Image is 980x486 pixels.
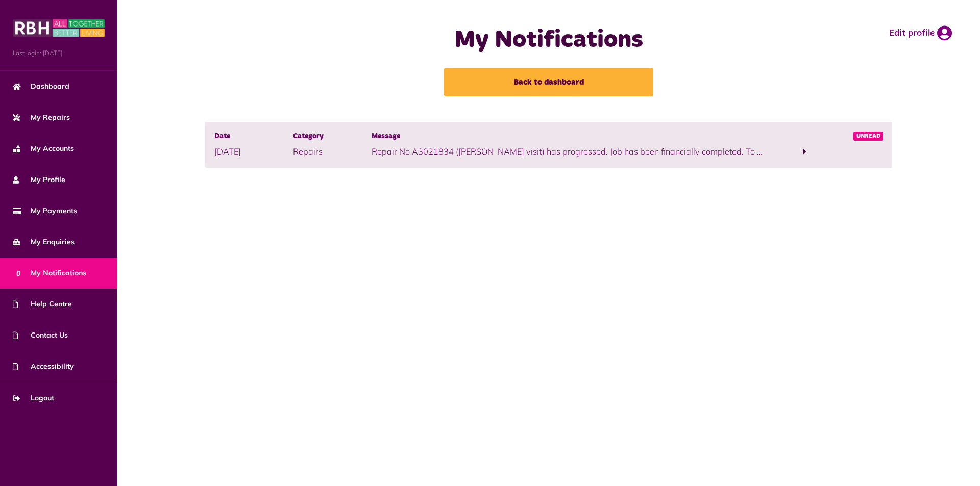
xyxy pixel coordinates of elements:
p: Repairs [293,145,372,158]
span: Message [372,131,765,142]
p: Repair No A3021834 ([PERSON_NAME] visit) has progressed. Job has been financially completed. To v... [372,145,765,158]
span: 0 [13,267,24,278]
span: My Enquiries [13,237,75,247]
span: My Accounts [13,143,74,154]
span: Logout [13,393,54,403]
span: My Notifications [13,268,86,278]
span: My Repairs [13,112,70,123]
span: My Payments [13,206,77,216]
span: Unread [853,132,884,141]
h1: My Notifications [345,25,753,55]
span: Date [214,131,293,142]
span: Help Centre [13,299,72,310]
span: Last login: [DATE] [13,48,105,58]
a: Back to dashboard [444,68,653,96]
span: Category [293,131,372,142]
span: Accessibility [13,361,74,372]
span: My Profile [13,174,65,185]
p: [DATE] [214,145,293,158]
a: Edit profile [889,25,952,41]
img: MyRBH [13,18,105,38]
span: Dashboard [13,81,69,92]
span: Contact Us [13,330,68,341]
